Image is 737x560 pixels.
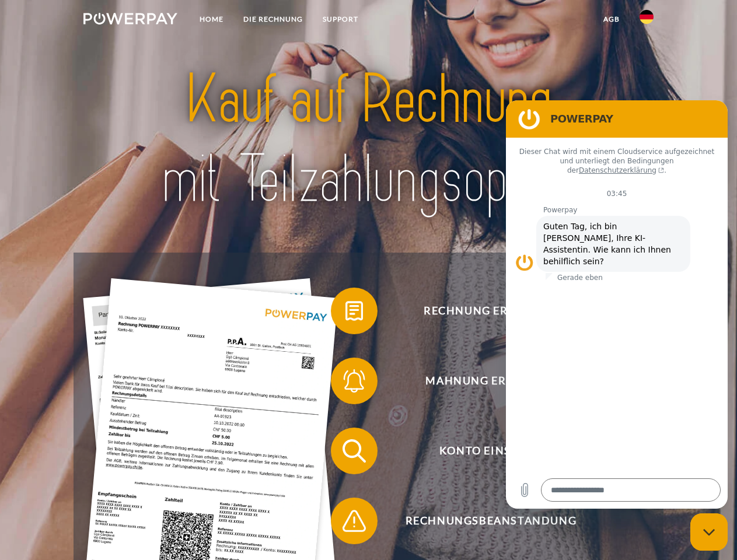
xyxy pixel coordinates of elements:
img: logo-powerpay-white.svg [83,13,177,24]
span: Rechnung erhalten? [348,288,634,334]
button: Rechnung erhalten? [331,288,634,334]
span: Konto einsehen [348,428,634,474]
a: Home [190,9,233,30]
img: qb_bill.svg [340,296,369,325]
a: agb [593,9,630,30]
iframe: Messaging-Fenster [506,100,728,509]
span: Mahnung erhalten? [348,358,634,404]
img: title-powerpay_de.svg [111,56,626,223]
img: qb_search.svg [340,436,369,466]
img: de [640,10,654,24]
span: Rechnungsbeanstandung [348,498,634,544]
a: DIE RECHNUNG [233,9,313,30]
button: Rechnungsbeanstandung [331,498,634,544]
img: qb_bell.svg [340,366,369,395]
iframe: Schaltfläche zum Öffnen des Messaging-Fensters; Konversation läuft [690,513,728,551]
button: Konto einsehen [331,428,634,474]
img: qb_warning.svg [340,506,369,535]
button: Mahnung erhalten? [331,358,634,404]
a: SUPPORT [313,9,368,30]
